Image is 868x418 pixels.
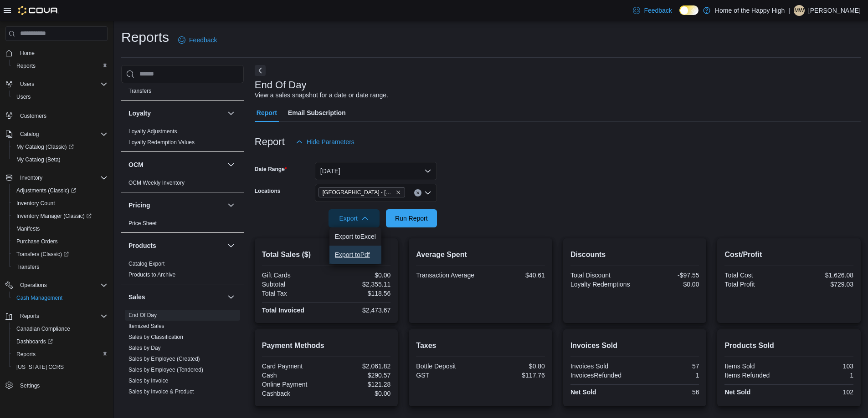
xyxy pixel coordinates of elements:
[9,361,111,373] button: [US_STATE] CCRS
[794,5,805,16] div: Matthew Willison
[16,280,108,291] span: Operations
[128,220,157,227] span: Price Sheet
[9,60,111,72] button: Reports
[189,35,217,45] span: Feedback
[13,223,108,234] span: Manifests
[128,160,144,169] h3: OCM
[128,220,157,227] a: Price Sheet
[16,311,108,322] span: Reports
[121,177,244,192] div: OCM
[570,388,596,396] strong: Net Sold
[307,137,354,146] span: Hide Parameters
[128,139,195,146] span: Loyalty Redemption Values
[724,372,787,379] div: Items Refunded
[262,272,324,279] div: Gift Cards
[395,190,401,195] button: Remove Sherwood Park - Wye Road - Fire & Flower from selection in this group
[128,334,183,340] a: Sales by Classification
[16,172,46,183] button: Inventory
[2,279,111,292] button: Operations
[386,209,437,227] button: Run Report
[791,372,853,379] div: 1
[16,62,36,70] span: Reports
[13,60,39,71] a: Reports
[128,292,145,302] h3: Sales
[570,272,633,279] div: Total Discount
[328,272,390,279] div: $0.00
[724,340,853,351] h2: Products Sold
[128,312,157,319] span: End Of Day
[128,356,200,362] a: Sales by Employee (Created)
[13,211,108,222] span: Inventory Manager (Classic)
[262,290,324,297] div: Total Tax
[2,78,111,91] button: Users
[20,112,46,120] span: Customers
[16,129,42,140] button: Catalog
[16,380,43,391] a: Settings
[13,323,74,334] a: Canadian Compliance
[16,93,31,101] span: Users
[9,197,111,210] button: Inventory Count
[16,111,50,121] a: Customers
[128,345,161,351] a: Sales by Day
[16,263,39,271] span: Transfers
[121,258,244,284] div: Products
[724,272,787,279] div: Total Cost
[13,262,43,272] a: Transfers
[328,307,390,314] div: $2,473.67
[483,372,545,379] div: $117.76
[226,292,236,302] button: Sales
[262,249,391,260] h2: Total Sales ($)
[16,212,92,220] span: Inventory Manager (Classic)
[9,248,111,261] a: Transfers (Classic)
[483,272,545,279] div: $40.61
[13,198,59,209] a: Inventory Count
[13,185,80,196] a: Adjustments (Classic)
[16,200,55,207] span: Inventory Count
[791,363,853,370] div: 103
[288,104,346,122] span: Email Subscription
[16,294,62,302] span: Cash Management
[2,171,111,184] button: Inventory
[13,262,108,272] span: Transfers
[328,372,390,379] div: $290.57
[9,153,111,166] button: My Catalog (Beta)
[637,372,699,379] div: 1
[2,379,111,392] button: Settings
[128,292,224,302] button: Sales
[644,6,672,15] span: Feedback
[128,201,150,210] h3: Pricing
[416,372,478,379] div: GST
[335,233,376,240] span: Export to Excel
[13,154,64,165] a: My Catalog (Beta)
[724,249,853,260] h2: Cost/Profit
[121,218,244,232] div: Pricing
[128,271,175,278] span: Products to Archive
[13,336,108,347] span: Dashboards
[679,5,699,15] input: Dark Mode
[13,236,108,247] span: Purchase Orders
[328,381,390,388] div: $121.28
[570,281,633,288] div: Loyalty Redemptions
[9,261,111,273] button: Transfers
[13,349,108,360] span: Reports
[329,209,380,227] button: Export
[128,377,168,384] span: Sales by Invoice
[13,185,108,196] span: Adjustments (Classic)
[128,87,151,95] span: Transfers
[16,338,53,345] span: Dashboards
[16,225,40,232] span: Manifests
[13,362,67,373] a: [US_STATE] CCRS
[128,378,168,384] a: Sales by Invoice
[13,60,108,71] span: Reports
[483,363,545,370] div: $0.80
[13,249,108,260] span: Transfers (Classic)
[570,363,633,370] div: Invoices Sold
[2,310,111,322] button: Reports
[262,381,324,388] div: Online Payment
[13,292,66,303] a: Cash Management
[791,272,853,279] div: $1,626.08
[9,222,111,235] button: Manifests
[16,311,43,322] button: Reports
